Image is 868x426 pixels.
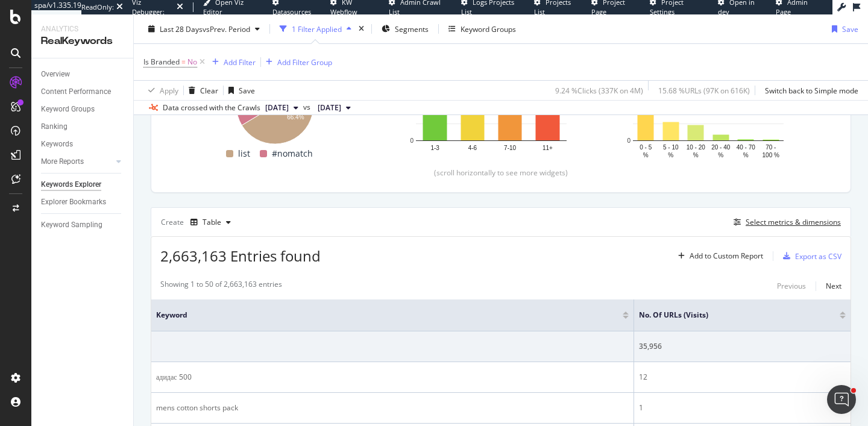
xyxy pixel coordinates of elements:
div: Add Filter [224,57,256,67]
div: Add to Custom Report [690,252,763,260]
button: [DATE] [260,101,303,115]
text: 0 - 5 [640,144,652,151]
div: Next [826,281,841,291]
div: Save [239,85,255,95]
a: Keyword Groups [41,103,125,116]
div: ReadOnly: [81,2,114,12]
button: Save [827,19,858,39]
text: 4-6 [468,145,477,151]
div: Keyword Sampling [41,219,102,231]
div: Create [161,213,236,232]
a: Explorer Bookmarks [41,196,125,208]
span: vs Prev. Period [203,23,250,34]
span: #nomatch [272,146,313,161]
span: Segments [395,23,429,34]
button: Clear [184,81,218,100]
div: Keywords [41,138,73,151]
a: Ranking [41,121,125,133]
text: % [743,152,749,158]
text: % [668,152,673,158]
div: Switch back to Simple mode [765,85,858,95]
span: vs [303,102,313,113]
button: Segments [377,19,433,39]
text: 5 - 10 [663,144,679,151]
span: Datasources [272,7,311,16]
text: 40 - 70 [737,144,756,151]
div: 1 Filter Applied [292,23,342,34]
span: Keyword [156,310,605,321]
text: 10 - 20 [687,144,706,151]
a: Overview [41,68,125,81]
button: [DATE] [313,101,356,115]
button: Table [186,213,236,232]
span: = [181,57,186,67]
text: % [718,152,723,158]
div: Table [203,219,221,226]
div: Ranking [41,121,68,133]
span: list [238,146,250,161]
a: Keyword Sampling [41,219,125,231]
div: 9.24 % Clicks ( 337K on 4M ) [555,85,643,95]
span: No. of URLs (Visits) [639,310,822,321]
a: Keywords [41,138,125,151]
div: Clear [200,85,218,95]
text: 70 - [766,144,776,151]
div: Keywords Explorer [41,178,101,191]
span: 2025 Jul. 1st [318,102,341,113]
div: адидас 500 [156,372,629,383]
button: Add Filter [207,55,256,69]
div: (scroll horizontally to see more widgets) [166,168,836,178]
text: 1-3 [430,145,439,151]
div: Apply [160,85,178,95]
div: Showing 1 to 50 of 2,663,163 entries [160,279,282,293]
div: Export as CSV [795,251,841,262]
div: 1 [639,403,846,413]
text: 7-10 [504,145,516,151]
button: Last 28 DaysvsPrev. Period [143,19,265,39]
div: Previous [777,281,806,291]
text: 0 [410,137,414,144]
a: More Reports [41,155,113,168]
button: Select metrics & dimensions [729,215,841,230]
div: Content Performance [41,86,111,98]
span: Last 28 Days [160,23,203,34]
div: times [356,23,366,35]
text: 100 % [763,152,779,158]
div: Save [842,23,858,34]
text: 20 - 40 [711,144,731,151]
div: Data crossed with the Crawls [163,102,260,113]
div: Explorer Bookmarks [41,196,106,208]
div: mens cotton shorts pack [156,403,629,413]
div: 15.68 % URLs ( 97K on 616K ) [658,85,750,95]
button: Add to Custom Report [673,246,763,266]
div: Keyword Groups [461,23,516,34]
text: % [643,152,649,158]
button: Next [826,279,841,293]
div: Overview [41,68,70,81]
div: 35,956 [639,341,846,352]
button: Previous [777,279,806,293]
div: Add Filter Group [277,57,332,67]
span: No [187,54,197,70]
iframe: Intercom live chat [827,385,856,414]
span: 2025 Jul. 29th [265,102,289,113]
div: Keyword Groups [41,103,95,116]
span: Is Branded [143,57,180,67]
div: 12 [639,372,846,383]
text: 11+ [542,145,553,151]
button: Keyword Groups [444,19,521,39]
button: Switch back to Simple mode [760,81,858,100]
text: 66.4% [287,114,304,121]
button: Apply [143,81,178,100]
div: Select metrics & dimensions [746,217,841,227]
button: 1 Filter Applied [275,19,356,39]
a: Keywords Explorer [41,178,125,191]
text: % [693,152,699,158]
div: More Reports [41,155,84,168]
text: 0 [627,137,631,144]
button: Export as CSV [778,246,841,266]
div: RealKeywords [41,34,124,48]
button: Save [224,81,255,100]
button: Add Filter Group [261,55,332,69]
a: Content Performance [41,86,125,98]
